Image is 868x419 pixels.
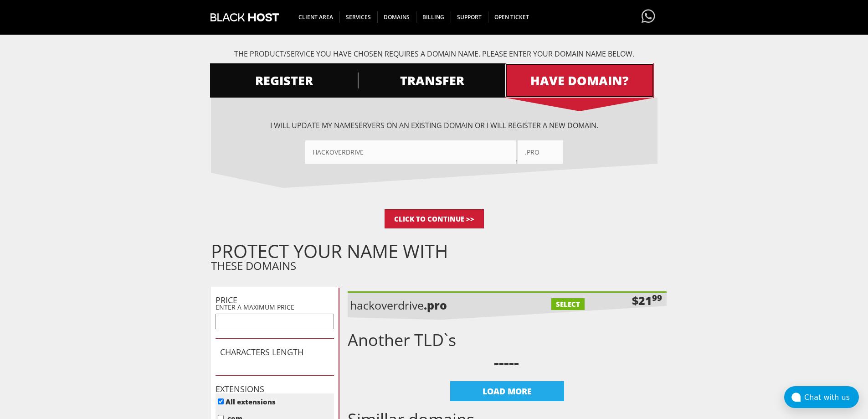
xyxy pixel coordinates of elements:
[211,120,657,164] div: I will update my nameservers on an existing domain Or I will register a new domain.
[551,298,585,310] label: SELECT
[450,381,564,401] div: LOAD MORE
[211,244,667,258] h1: PROTECT YOUR NAME WITH
[804,393,859,402] div: Chat with us
[220,348,329,357] h1: CHARACTERS LENGTH
[339,11,378,23] span: SERVICES
[348,331,667,349] h1: Another TLD`s
[652,292,662,303] sup: 99
[505,63,654,98] a: HAVE DOMAIN?
[424,297,447,313] b: .pro
[358,63,506,98] a: TRANSFER
[210,72,359,88] span: REGISTER
[216,296,334,305] h1: PRICE
[226,397,276,406] label: All extensions
[416,11,451,23] span: Billing
[210,63,359,98] a: REGISTER
[211,140,657,164] div: .
[350,297,509,313] p: hackoverdrive
[377,11,416,23] span: Domains
[632,293,662,308] div: $21
[211,49,657,59] p: The product/service you have chosen requires a domain name. Please enter your domain name below.
[451,11,488,23] span: Support
[784,386,859,408] button: Chat with us
[292,11,340,23] span: CLIENT AREA
[216,385,334,394] h1: EXTENSIONS
[505,72,654,88] span: HAVE DOMAIN?
[488,11,535,23] span: Open Ticket
[358,72,506,88] span: TRANSFER
[216,303,334,311] p: ENTER A MAXIMUM PRICE
[211,244,667,273] div: THESE DOMAINS
[385,209,484,228] input: Click to Continue >>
